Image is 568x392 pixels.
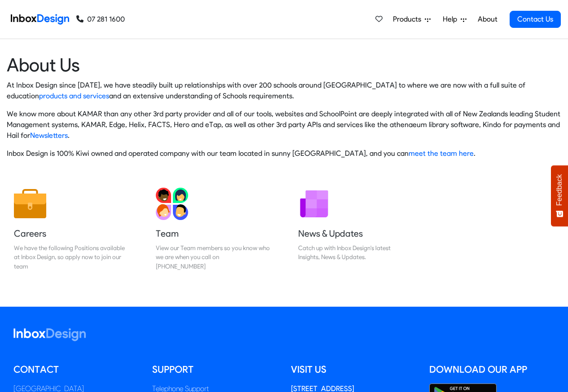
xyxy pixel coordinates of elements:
a: meet the team here [409,149,474,158]
h5: Download our App [429,363,555,376]
a: Team View our Team members so you know who we are when you call on [PHONE_NUMBER] [149,181,277,278]
a: News & Updates Catch up with Inbox Design's latest Insights, News & Updates. [291,181,419,278]
h5: Team [156,227,270,240]
button: Feedback - Show survey [551,165,568,226]
a: 07 281 1600 [76,14,125,25]
h5: Visit us [291,363,416,376]
h5: Careers [14,227,128,240]
a: About [475,10,500,28]
img: logo_inboxdesign_white.svg [13,328,86,341]
heading: About Us [7,53,561,76]
img: 2022_01_13_icon_team.svg [156,188,188,220]
p: We know more about KAMAR than any other 3rd party provider and all of our tools, websites and Sch... [7,109,561,141]
a: Help [439,10,470,28]
p: Inbox Design is 100% Kiwi owned and operated company with our team located in sunny [GEOGRAPHIC_D... [7,148,561,159]
h5: Support [152,363,277,376]
img: 2022_01_12_icon_newsletter.svg [298,188,330,220]
a: products and services [39,92,109,100]
div: Catch up with Inbox Design's latest Insights, News & Updates. [298,243,412,262]
span: Help [443,14,461,25]
a: Contact Us [510,11,561,28]
h5: News & Updates [298,227,412,240]
h5: Contact [13,363,139,376]
div: We have the following Positions available at Inbox Design, so apply now to join our team [14,243,128,271]
a: Careers We have the following Positions available at Inbox Design, so apply now to join our team [7,181,135,278]
a: Newsletters [30,131,68,140]
span: Feedback [555,174,564,206]
img: 2022_01_13_icon_job.svg [14,188,46,220]
span: Products [393,14,425,25]
a: Products [389,10,434,28]
div: View our Team members so you know who we are when you call on [PHONE_NUMBER] [156,243,270,271]
p: At Inbox Design since [DATE], we have steadily built up relationships with over 200 schools aroun... [7,80,561,101]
